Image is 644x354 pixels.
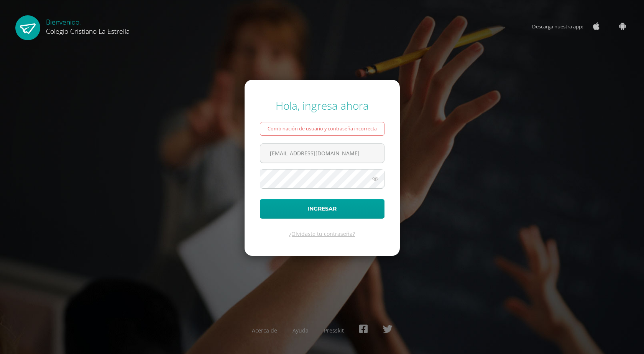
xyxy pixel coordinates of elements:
[324,327,344,334] a: Presskit
[260,199,384,219] button: Ingresar
[260,144,384,163] input: Correo electrónico o usuario
[46,15,130,36] div: Bienvenido,
[46,26,130,36] span: Colegio Cristiano La Estrella
[260,122,384,136] div: Combinación de usuario y contraseña incorrecta
[292,327,309,334] a: Ayuda
[260,98,384,113] div: Hola, ingresa ahora
[532,19,591,34] span: Descarga nuestra app:
[252,327,277,334] a: Acerca de
[289,230,355,237] a: ¿Olvidaste tu contraseña?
